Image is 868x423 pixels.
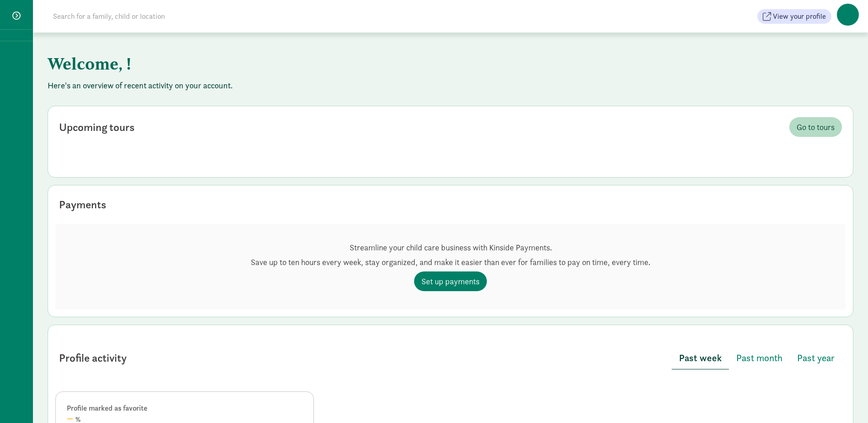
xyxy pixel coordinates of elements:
[251,257,650,268] p: Save up to ten hours every week, stay organized, and make it easier than ever for families to pay...
[797,351,835,365] span: Past year
[790,347,842,369] button: Past year
[414,271,487,291] a: Set up payments
[797,121,835,133] span: Go to tours
[773,11,826,22] span: View your profile
[59,119,135,136] div: Upcoming tours
[672,347,729,369] button: Past week
[48,80,853,91] p: Here's an overview of recent activity on your account.
[67,403,302,414] div: Profile marked as favorite
[736,351,782,365] span: Past month
[789,117,842,137] a: Go to tours
[59,350,127,366] div: Profile activity
[679,351,722,365] span: Past week
[421,275,480,287] span: Set up payments
[251,242,650,253] p: Streamline your child care business with Kinside Payments.
[59,196,106,213] div: Payments
[757,9,831,24] button: View your profile
[48,47,501,80] h1: Welcome, !
[729,347,790,369] button: Past month
[48,7,304,26] input: Search for a family, child or location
